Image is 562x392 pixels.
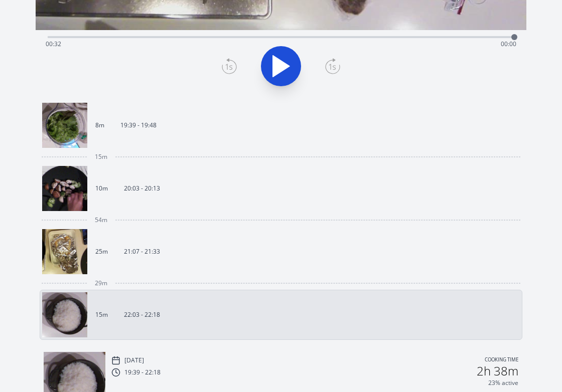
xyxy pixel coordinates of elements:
img: 250825110414_thumb.jpeg [42,166,87,211]
p: 8m [95,121,104,129]
p: 21:07 - 21:33 [124,248,160,256]
p: 23% active [488,379,518,387]
img: 250825120834_thumb.jpeg [42,229,87,274]
span: 15m [95,153,107,161]
p: 10m [95,184,108,192]
img: 250825104041_thumb.jpeg [42,103,87,148]
span: 00:00 [501,40,516,48]
p: 25m [95,248,108,256]
p: 15m [95,311,108,319]
p: Cooking time [485,356,518,365]
h2: 2h 38m [477,365,518,377]
p: [DATE] [124,356,144,364]
img: 250825130405_thumb.jpeg [42,292,87,337]
span: 54m [95,216,107,224]
span: 29m [95,279,107,287]
span: 00:32 [46,40,61,48]
p: 20:03 - 20:13 [124,184,160,192]
p: 19:39 - 19:48 [120,121,157,129]
p: 19:39 - 22:18 [124,368,161,376]
p: 22:03 - 22:18 [124,311,160,319]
